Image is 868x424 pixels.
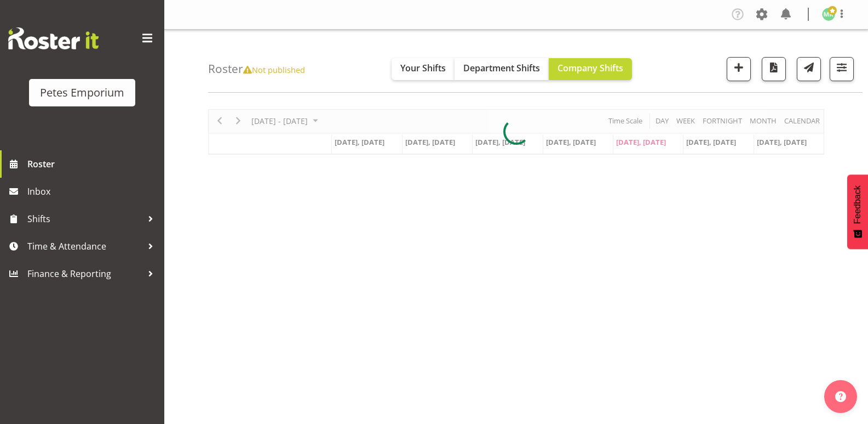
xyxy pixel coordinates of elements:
[830,57,854,81] button: Filter Shifts
[797,57,821,81] button: Send a list of all shifts for the selected filtered period to all rostered employees.
[243,64,305,75] span: Not published
[549,58,632,80] button: Company Shifts
[822,8,835,21] img: melanie-richardson713.jpg
[847,174,868,249] button: Feedback - Show survey
[27,238,142,255] span: Time & Attendance
[8,27,99,49] img: Rosterit website logo
[27,211,142,227] span: Shifts
[208,63,305,75] h4: Roster
[27,265,142,282] span: Finance & Reporting
[27,156,159,172] span: Roster
[762,57,786,81] button: Download a PDF of the roster according to the set date range.
[557,62,623,74] span: Company Shifts
[853,185,863,224] span: Feedback
[455,58,549,80] button: Department Shifts
[392,58,455,80] button: Your Shifts
[727,57,751,81] button: Add a new shift
[27,183,159,200] span: Inbox
[400,62,446,74] span: Your Shifts
[463,62,540,74] span: Department Shifts
[40,84,124,101] div: Petes Emporium
[835,391,846,402] img: help-xxl-2.png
